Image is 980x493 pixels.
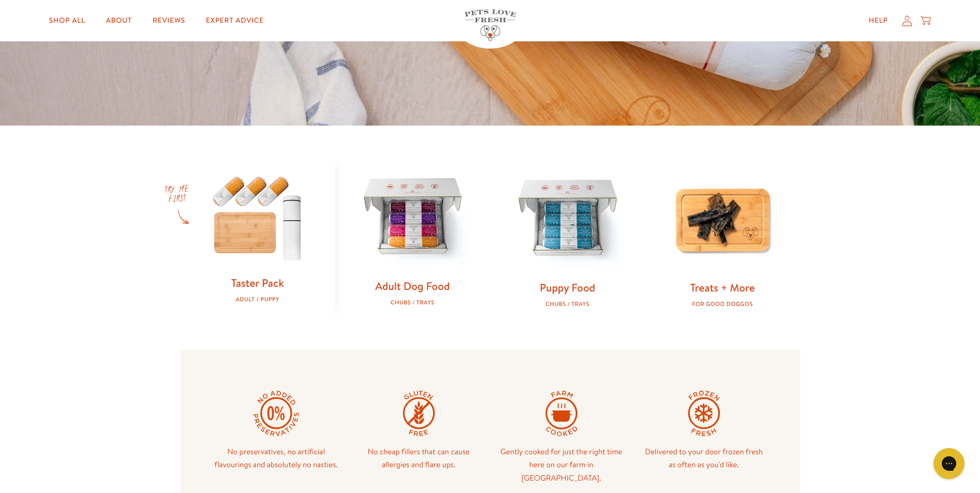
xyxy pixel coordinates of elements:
div: For good doggos [662,301,784,307]
div: Chubs / Trays [507,301,629,307]
p: No cheap fillers that can cause allergies and flare ups. [356,445,482,471]
p: No preservatives, no artificial flavourings and absolutely no nasties. [213,445,339,471]
img: Pets Love Fresh [464,9,516,41]
a: About [98,10,140,31]
a: Reviews [144,10,193,31]
a: Expert Advice [198,10,272,31]
a: Adult Dog Food [375,279,449,294]
p: Gently cooked for just the right time here on our farm in [GEOGRAPHIC_DATA]. [499,445,625,485]
div: Adult / Puppy [197,296,319,303]
p: Delivered to your door frozen fresh as often as you'd like. [641,445,767,471]
a: Taster Pack [231,275,284,290]
iframe: Gorgias live chat messenger [928,444,970,483]
a: Puppy Food [540,280,595,295]
div: Chubs / Trays [352,299,474,306]
a: Shop All [41,10,94,31]
a: Treats + More [690,280,755,295]
a: Help [860,10,896,31]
